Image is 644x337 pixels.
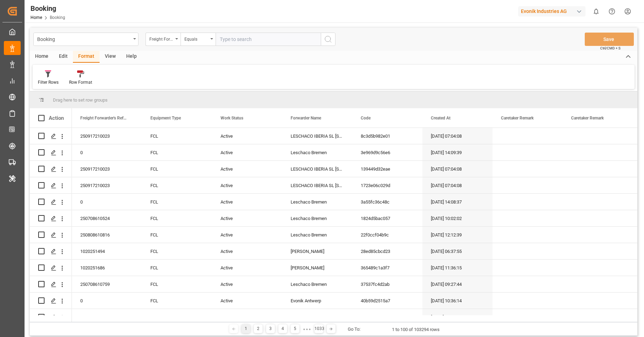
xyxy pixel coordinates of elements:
[30,194,72,210] div: Press SPACE to select this row.
[142,177,212,193] div: FCL
[585,33,634,46] button: Save
[72,260,142,276] div: 1020251686
[422,260,493,276] div: [DATE] 11:36:15
[422,276,493,292] div: [DATE] 09:27:44
[278,324,287,333] div: 4
[242,324,250,333] div: 1
[282,144,352,160] div: Leschaco Bremen
[254,324,263,333] div: 2
[30,227,72,243] div: Press SPACE to select this row.
[212,293,282,309] div: Active
[282,243,352,259] div: [PERSON_NAME]
[431,116,450,121] span: Created At
[30,293,72,309] div: Press SPACE to select this row.
[54,51,73,63] div: Edit
[72,161,142,177] div: 250917210023
[266,324,275,333] div: 3
[352,227,422,243] div: 22f0ccf04b9c
[30,128,72,144] div: Press SPACE to select this row.
[348,326,360,333] div: Go To:
[518,5,588,18] button: Evonik Industries AG
[422,243,493,259] div: [DATE] 06:37:55
[212,128,282,144] div: Active
[352,177,422,193] div: 1723e06c029d
[142,194,212,210] div: FCL
[212,194,282,210] div: Active
[149,34,173,42] div: Freight Forwarder's Reference No.
[314,324,323,333] div: 1033
[30,15,42,20] a: Home
[422,309,493,325] div: [DATE] 10:00:27
[72,309,142,325] div: 250808610177
[142,243,212,259] div: FCL
[142,144,212,160] div: FCL
[142,210,212,226] div: FCL
[72,128,142,144] div: 250917210023
[422,293,493,309] div: [DATE] 10:36:14
[282,177,352,193] div: LESCHACO IBERIA SL [STREET_ADDRESS]. OF. C EDIFICIO MUNTADASII PARQUE EMPRESARIAL MAS BLAU
[212,227,282,243] div: Active
[352,210,422,226] div: 1824d5bac057
[30,3,65,14] div: Booking
[212,177,282,193] div: Active
[392,326,440,333] div: 1 to 100 of 103294 rows
[352,128,422,144] div: 8c3d5b982e01
[212,260,282,276] div: Active
[282,194,352,210] div: Leschaco Bremen
[30,161,72,177] div: Press SPACE to select this row.
[30,243,72,260] div: Press SPACE to select this row.
[181,33,216,46] button: open menu
[501,116,534,121] span: Caretaker Remark
[571,116,604,121] span: Caretaker Remark
[588,4,604,19] button: show 0 new notifications
[72,276,142,292] div: 250708610759
[282,293,352,309] div: Evonik Antwerp
[72,177,142,193] div: 250917210023
[145,33,181,46] button: open menu
[142,161,212,177] div: FCL
[142,309,212,325] div: FCL
[142,128,212,144] div: FCL
[352,293,422,309] div: 40b59d2515a7
[600,46,621,51] span: Ctrl/CMD + S
[321,33,335,46] button: search button
[184,34,208,42] div: Equals
[352,194,422,210] div: 3a55fc36c48c
[142,276,212,292] div: FCL
[100,51,121,63] div: View
[72,194,142,210] div: 0
[422,177,493,193] div: [DATE] 07:04:08
[212,210,282,226] div: Active
[30,144,72,161] div: Press SPACE to select this row.
[49,115,64,121] div: Action
[604,4,620,19] button: Help Center
[142,227,212,243] div: FCL
[422,227,493,243] div: [DATE] 12:12:39
[73,51,100,63] div: Format
[282,309,352,325] div: Leschaco Bremen
[352,161,422,177] div: 139449d32eae
[30,276,72,293] div: Press SPACE to select this row.
[37,34,131,43] div: Booking
[212,243,282,259] div: Active
[212,161,282,177] div: Active
[291,116,321,121] span: Forwarder Name
[69,79,92,85] div: Row Format
[518,6,585,16] div: Evonik Industries AG
[216,33,321,46] input: Type to search
[422,194,493,210] div: [DATE] 14:08:37
[212,309,282,325] div: Active
[282,128,352,144] div: LESCHACO IBERIA SL [STREET_ADDRESS]. OF. C EDIFICIO MUNTADASII PARQUE EMPRESARIAL MAS BLAU
[53,97,108,103] span: Drag here to set row groups
[30,260,72,276] div: Press SPACE to select this row.
[30,309,72,325] div: Press SPACE to select this row.
[422,144,493,160] div: [DATE] 14:09:39
[352,309,422,325] div: 462a700b1a9a
[150,116,181,121] span: Equipment Type
[352,276,422,292] div: 37537fc4d2ab
[142,260,212,276] div: FCL
[80,116,127,121] span: Freight Forwarder's Reference No.
[352,144,422,160] div: 3e969d9c56e6
[72,293,142,309] div: 0
[33,33,138,46] button: open menu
